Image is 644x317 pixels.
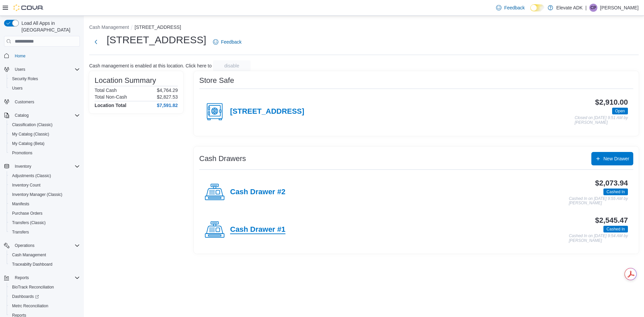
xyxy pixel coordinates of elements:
[12,242,37,250] button: Operations
[15,53,25,59] span: Home
[9,191,80,199] span: Inventory Manager (Classic)
[12,141,45,146] span: My Catalog (Beta)
[157,88,178,93] p: $4,764.29
[7,148,83,158] button: Promotions
[595,216,628,224] h3: $2,545.47
[12,131,49,137] span: My Catalog (Classic)
[7,227,83,237] button: Transfers
[12,294,39,299] span: Dashboards
[603,189,628,195] span: Cashed In
[9,283,57,291] a: BioTrack Reconciliation
[9,181,43,189] a: Inventory Count
[585,4,587,12] p: |
[1,241,83,250] button: Operations
[615,108,625,114] span: Open
[7,139,83,148] button: My Catalog (Beta)
[9,121,80,129] span: Classification (Classic)
[7,120,83,129] button: Classification (Classic)
[12,242,80,250] span: Operations
[9,302,51,310] a: Metrc Reconciliation
[12,98,80,106] span: Customers
[15,243,35,248] span: Operations
[1,111,83,120] button: Catalog
[12,220,46,225] span: Transfers (Classic)
[7,301,83,311] button: Metrc Reconciliation
[7,292,83,301] a: Dashboards
[12,274,80,282] span: Reports
[13,4,44,11] img: Cova
[9,200,80,208] span: Manifests
[9,260,55,268] a: Traceabilty Dashboard
[12,65,28,73] button: Users
[1,51,83,60] button: Home
[15,99,34,105] span: Customers
[7,74,83,84] button: Security Roles
[9,260,80,268] span: Traceabilty Dashboard
[504,4,525,11] span: Feedback
[12,303,48,309] span: Metrc Reconciliation
[7,129,83,139] button: My Catalog (Classic)
[12,182,41,188] span: Inventory Count
[210,35,244,49] a: Feedback
[199,76,234,85] h3: Store Safe
[9,293,42,301] a: Dashboards
[7,250,83,260] button: Cash Management
[9,200,32,208] a: Manifests
[12,98,37,106] a: Customers
[107,33,206,47] h1: [STREET_ADDRESS]
[9,84,80,92] span: Users
[89,24,639,32] nav: An example of EuiBreadcrumbs
[12,211,43,216] span: Purchase Orders
[12,162,80,170] span: Inventory
[89,24,129,30] button: Cash Management
[9,130,80,138] span: My Catalog (Classic)
[9,181,80,189] span: Inventory Count
[12,76,38,82] span: Security Roles
[12,192,62,197] span: Inventory Manager (Classic)
[9,149,80,157] span: Promotions
[15,113,29,118] span: Catalog
[9,149,35,157] a: Promotions
[569,197,628,206] p: Cashed In on [DATE] 9:55 AM by [PERSON_NAME]
[12,52,28,60] a: Home
[15,164,31,169] span: Inventory
[12,111,31,119] button: Catalog
[95,94,127,100] h6: Total Non-Cash
[95,103,126,108] h4: Location Total
[135,24,181,30] button: [STREET_ADDRESS]
[95,76,156,85] h3: Location Summary
[7,209,83,218] button: Purchase Orders
[89,35,103,49] button: Next
[589,4,597,12] div: Chase Pippin
[95,88,117,93] h6: Total Cash
[9,84,25,92] a: Users
[569,234,628,243] p: Cashed In on [DATE] 9:54 AM by [PERSON_NAME]
[199,155,246,163] h3: Cash Drawers
[9,209,80,217] span: Purchase Orders
[9,140,80,148] span: My Catalog (Beta)
[9,219,80,227] span: Transfers (Classic)
[606,189,625,195] span: Cashed In
[15,67,25,72] span: Users
[7,171,83,180] button: Adjustments (Classic)
[12,229,29,235] span: Transfers
[9,75,41,83] a: Security Roles
[9,130,52,138] a: My Catalog (Classic)
[530,4,544,11] input: Dark Mode
[230,107,304,116] h4: [STREET_ADDRESS]
[9,293,80,301] span: Dashboards
[221,39,241,45] span: Feedback
[7,282,83,292] button: BioTrack Reconciliation
[600,4,639,12] p: [PERSON_NAME]
[7,260,83,269] button: Traceabilty Dashboard
[9,283,80,291] span: BioTrack Reconciliation
[612,108,628,114] span: Open
[7,218,83,227] button: Transfers (Classic)
[1,162,83,171] button: Inventory
[230,225,285,234] h4: Cash Drawer #1
[12,262,52,267] span: Traceabilty Dashboard
[224,62,239,69] span: disable
[603,226,628,232] span: Cashed In
[591,4,596,12] span: CP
